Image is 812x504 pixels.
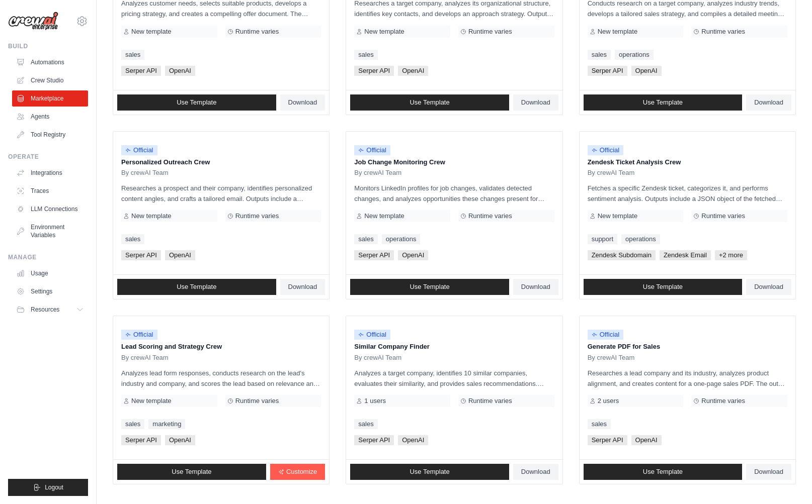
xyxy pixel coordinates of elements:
[643,283,683,291] span: Use Template
[588,50,611,60] a: sales
[121,354,169,362] span: By crewAI Team
[286,468,317,476] span: Customize
[468,28,512,36] span: Runtime varies
[754,468,783,476] span: Download
[701,397,745,405] span: Runtime varies
[177,98,216,107] span: Use Template
[131,28,171,36] span: New template
[584,94,743,111] a: Use Template
[121,145,157,155] span: Official
[354,66,394,76] span: Serper API
[12,72,88,88] a: Crew Studio
[288,98,317,107] span: Download
[643,98,683,107] span: Use Template
[148,419,185,429] a: marketing
[588,66,627,76] span: Serper API
[280,94,326,111] a: Download
[631,66,662,76] span: OpenAI
[521,283,550,291] span: Download
[121,169,169,177] span: By crewAI Team
[588,419,611,429] a: sales
[588,234,617,244] a: support
[45,483,63,491] span: Logout
[235,212,279,220] span: Runtime varies
[121,50,144,60] a: sales
[8,42,88,50] div: Build
[12,109,88,125] a: Agents
[121,157,321,167] p: Personalized Outreach Crew
[354,368,554,389] p: Analyzes a target company, identifies 10 similar companies, evaluates their similarity, and provi...
[177,283,216,291] span: Use Template
[270,464,325,480] a: Customize
[12,201,88,217] a: LLM Connections
[354,330,390,340] span: Official
[8,12,58,31] img: Logo
[643,468,683,476] span: Use Template
[121,419,144,429] a: sales
[12,165,88,181] a: Integrations
[121,435,161,445] span: Serper API
[631,435,662,445] span: OpenAI
[165,66,195,76] span: OpenAI
[121,342,321,352] p: Lead Scoring and Strategy Crew
[117,279,276,295] a: Use Template
[615,50,654,60] a: operations
[354,250,394,260] span: Serper API
[468,397,512,405] span: Runtime varies
[410,98,449,107] span: Use Template
[12,90,88,107] a: Marketplace
[701,212,745,220] span: Runtime varies
[513,464,558,480] a: Download
[588,342,787,352] p: Generate PDF for Sales
[398,435,428,445] span: OpenAI
[172,468,211,476] span: Use Template
[12,265,88,281] a: Usage
[354,157,554,167] p: Job Change Monitoring Crew
[288,283,317,291] span: Download
[117,464,266,480] a: Use Template
[12,219,88,243] a: Environment Variables
[12,127,88,143] a: Tool Registry
[121,250,161,260] span: Serper API
[364,28,404,36] span: New template
[12,183,88,199] a: Traces
[354,419,377,429] a: sales
[584,464,743,480] a: Use Template
[354,183,554,204] p: Monitors LinkedIn profiles for job changes, validates detected changes, and analyzes opportunitie...
[354,234,377,244] a: sales
[746,94,791,111] a: Download
[131,212,171,220] span: New template
[584,279,743,295] a: Use Template
[350,464,509,480] a: Use Template
[12,301,88,318] button: Resources
[8,153,88,161] div: Operate
[398,250,428,260] span: OpenAI
[754,98,783,107] span: Download
[235,28,279,36] span: Runtime varies
[121,368,321,389] p: Analyzes lead form responses, conducts research on the lead's industry and company, and scores th...
[513,94,558,111] a: Download
[350,279,509,295] a: Use Template
[701,28,745,36] span: Runtime varies
[754,283,783,291] span: Download
[398,66,428,76] span: OpenAI
[121,66,161,76] span: Serper API
[588,354,635,362] span: By crewAI Team
[8,479,88,496] button: Logout
[660,250,711,260] span: Zendesk Email
[513,279,558,295] a: Download
[598,28,637,36] span: New template
[131,397,171,405] span: New template
[715,250,747,260] span: +2 more
[598,397,619,405] span: 2 users
[354,169,401,177] span: By crewAI Team
[410,468,449,476] span: Use Template
[588,368,787,389] p: Researches a lead company and its industry, analyzes product alignment, and creates content for a...
[8,253,88,261] div: Manage
[354,342,554,352] p: Similar Company Finder
[746,464,791,480] a: Download
[12,54,88,70] a: Automations
[354,145,390,155] span: Official
[410,283,449,291] span: Use Template
[364,212,404,220] span: New template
